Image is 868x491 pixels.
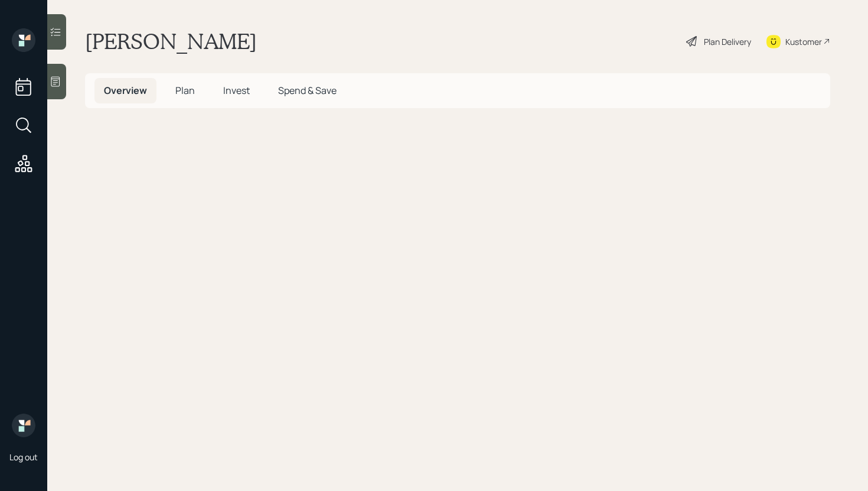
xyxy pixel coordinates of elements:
[104,84,147,97] span: Overview
[223,84,250,97] span: Invest
[12,414,35,437] img: retirable_logo.png
[85,28,257,54] h1: [PERSON_NAME]
[704,35,751,48] div: Plan Delivery
[175,84,195,97] span: Plan
[278,84,337,97] span: Spend & Save
[9,451,38,463] div: Log out
[785,35,822,48] div: Kustomer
